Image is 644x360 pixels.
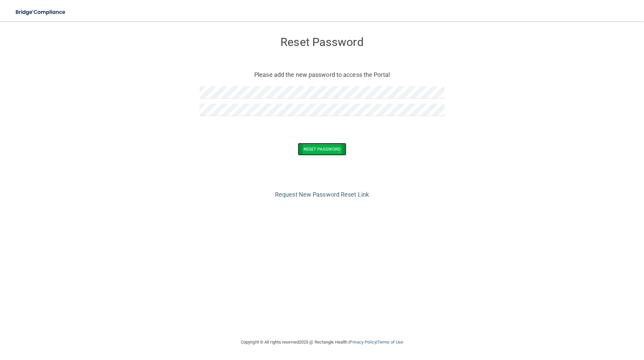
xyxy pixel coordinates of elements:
button: Reset Password [298,143,346,155]
p: Please add the new password to access the Portal [205,69,439,80]
a: Request New Password Reset Link [275,191,369,198]
a: Privacy Policy [350,340,376,345]
a: Terms of Use [377,340,403,345]
img: bridge_compliance_login_screen.278c3ca4.svg [10,5,72,19]
h3: Reset Password [200,36,444,48]
div: Copyright © All rights reserved 2025 @ Rectangle Health | | [200,331,444,353]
